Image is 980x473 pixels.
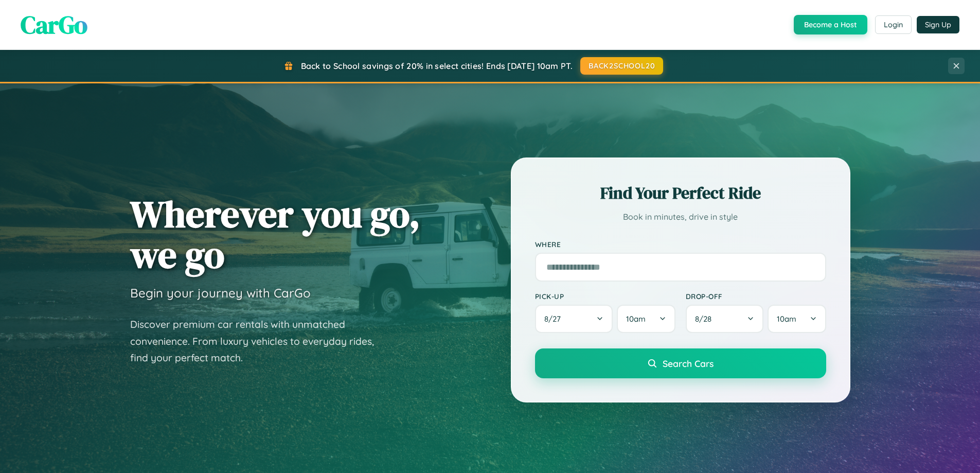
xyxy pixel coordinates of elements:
button: Sign Up [917,16,959,33]
button: Search Cars [535,348,826,378]
button: Become a Host [794,15,867,34]
span: Back to School savings of 20% in select cities! Ends [DATE] 10am PT. [301,61,573,71]
span: 10am [626,314,646,324]
label: Where [535,240,826,249]
h3: Begin your journey with CarGo [130,285,311,301]
h2: Find Your Perfect Ride [535,182,826,204]
button: 8/28 [686,305,764,333]
button: 10am [617,305,675,333]
span: CarGo [21,8,87,42]
span: Search Cars [663,358,714,369]
p: Discover premium car rentals with unmatched convenience. From luxury vehicles to everyday rides, ... [130,316,387,366]
span: 10am [777,314,796,324]
h1: Wherever you go, we go [130,194,420,275]
button: Login [875,15,912,34]
label: Drop-off [686,292,826,301]
button: BACK2SCHOOL20 [580,57,663,75]
p: Book in minutes, drive in style [535,209,826,224]
button: 8/27 [535,305,613,333]
label: Pick-up [535,292,675,301]
span: 8 / 27 [544,314,566,324]
span: 8 / 28 [695,314,717,324]
button: 10am [768,305,826,333]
